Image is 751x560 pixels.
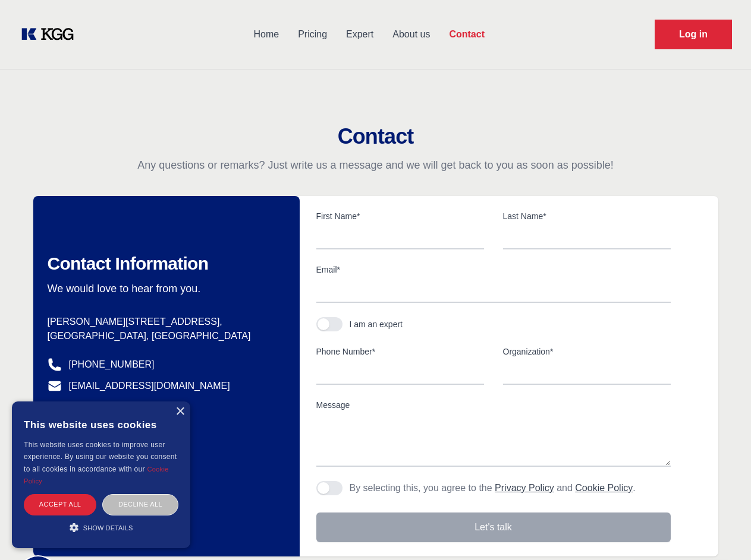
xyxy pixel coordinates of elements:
h2: Contact [14,125,737,148]
div: I am an expert [350,318,403,330]
a: Cookie Policy [575,483,633,493]
p: By selecting this, you agree to the and . [350,481,636,495]
div: Decline all [102,494,178,515]
a: @knowledgegategroup [48,400,166,415]
span: Show details [83,524,133,531]
p: Any questions or remarks? Just write us a message and we will get back to you as soon as possible! [14,158,737,172]
h2: Contact Information [48,253,281,274]
label: Organization* [503,346,671,357]
label: Email* [316,264,671,276]
a: [PHONE_NUMBER] [69,357,155,372]
a: KOL Knowledge Platform: Talk to Key External Experts (KEE) [19,25,83,44]
label: Message [316,399,671,411]
div: Close [175,407,184,416]
a: Contact [439,19,494,50]
p: [GEOGRAPHIC_DATA], [GEOGRAPHIC_DATA] [48,329,281,343]
button: Let's talk [316,512,671,542]
div: Accept all [24,494,96,515]
p: We would love to hear from you. [48,281,281,296]
a: Home [244,19,288,50]
span: This website uses cookies to improve user experience. By using our website you consent to all coo... [24,441,177,473]
label: First Name* [316,210,484,222]
div: This website uses cookies [24,410,178,439]
label: Phone Number* [316,346,484,357]
label: Last Name* [503,210,671,222]
a: Pricing [288,19,337,50]
div: Show details [24,521,178,533]
p: [PERSON_NAME][STREET_ADDRESS], [48,315,281,329]
a: Cookie Policy [24,466,169,485]
a: About us [383,19,439,50]
a: Request Demo [655,20,732,49]
a: [EMAIL_ADDRESS][DOMAIN_NAME] [69,379,230,393]
a: Privacy Policy [495,483,554,493]
iframe: Chat Widget [692,503,751,560]
a: Expert [337,19,383,50]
